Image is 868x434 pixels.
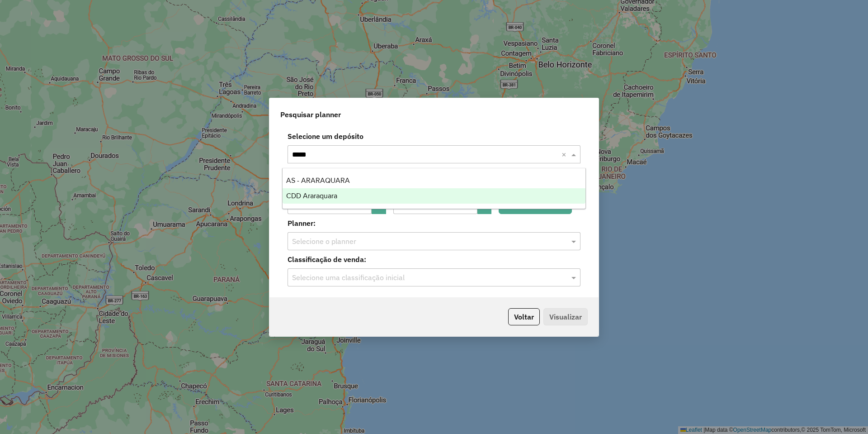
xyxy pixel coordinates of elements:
span: CDD Araraquara [286,192,337,200]
span: Clear all [561,149,569,160]
label: Classificação de venda: [282,254,586,265]
label: Selecione um depósito [282,131,586,142]
label: Planner: [282,218,586,229]
span: Pesquisar planner [280,109,341,120]
span: AS - ARARAQUARA [286,176,350,184]
ng-dropdown-panel: Options list [282,168,586,209]
button: Voltar [508,308,540,325]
